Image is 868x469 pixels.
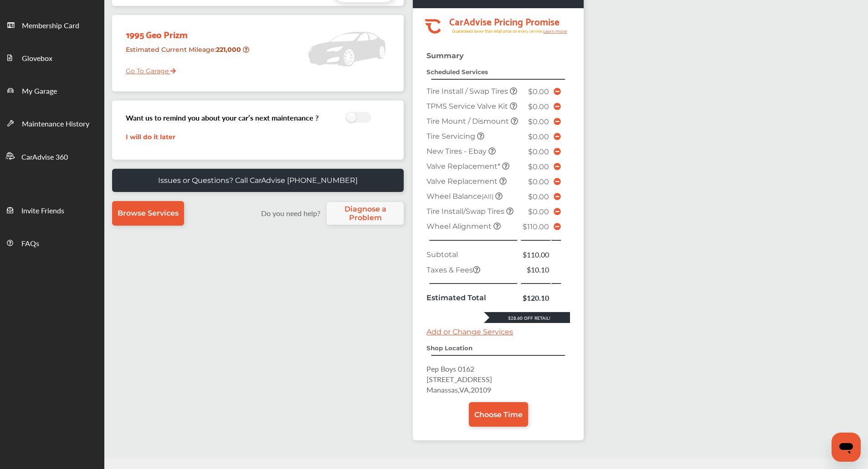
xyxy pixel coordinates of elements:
[528,117,549,126] span: $0.00
[112,169,404,192] a: Issues or Questions? Call CarAdvise [PHONE_NUMBER]
[424,247,520,262] td: Subtotal
[528,192,549,201] span: $0.00
[482,193,493,200] small: (All)
[528,162,549,171] span: $0.00
[426,384,491,395] span: Manassas , VA , 20109
[119,20,252,42] div: 1995 Geo Prizm
[21,205,64,217] span: Invite Friends
[0,8,104,41] a: Membership Card
[426,132,477,141] span: Tire Servicing
[112,201,184,226] a: Browse Services
[528,102,549,111] span: $0.00
[449,13,560,29] tspan: CarAdvise Pricing Promise
[426,374,492,384] span: [STREET_ADDRESS]
[528,207,549,216] span: $0.00
[426,147,488,156] span: New Tires - Ebay
[426,363,474,374] span: Pep Boys 0162
[523,222,549,231] span: $110.00
[469,402,528,427] a: Choose Time
[22,86,57,97] span: My Garage
[426,162,502,171] span: Valve Replacement*
[119,60,176,77] a: Go To Garage
[21,151,68,163] span: CarAdvise 360
[426,222,493,231] span: Wheel Alignment
[426,102,510,111] span: TPMS Service Valve Kit
[21,238,39,250] span: FAQs
[126,133,175,141] a: I will do it later
[474,410,523,419] span: Choose Time
[520,290,551,305] td: $120.10
[158,176,358,185] p: Issues or Questions? Call CarAdvise [PHONE_NUMBER]
[426,266,480,274] span: Taxes & Fees
[484,315,570,321] div: $28.60 Off Retail!
[426,177,499,186] span: Valve Replacement
[119,42,252,65] div: Estimated Current Mileage :
[0,74,104,106] a: My Garage
[528,177,549,186] span: $0.00
[0,41,104,74] a: Glovebox
[452,28,543,34] tspan: Guaranteed lower than retail price on every service.
[331,205,399,222] span: Diagnose a Problem
[22,20,79,32] span: Membership Card
[528,132,549,141] span: $0.00
[327,202,404,225] a: Diagnose a Problem
[22,53,52,65] span: Glovebox
[426,87,510,96] span: Tire Install / Swap Tires
[543,29,567,34] tspan: Learn more
[528,87,549,96] span: $0.00
[528,147,549,156] span: $0.00
[308,20,385,79] img: placeholder_car.5a1ece94.svg
[426,344,473,352] strong: Shop Location
[426,192,495,201] span: Wheel Balance
[520,247,551,262] td: $110.00
[22,118,89,130] span: Maintenance History
[424,290,520,305] td: Estimated Total
[426,328,513,336] a: Add or Change Services
[426,207,506,216] span: Tire Install/Swap Tires
[426,117,511,126] span: Tire Mount / Dismount
[520,262,551,277] td: $10.10
[426,68,488,76] strong: Scheduled Services
[257,208,324,218] label: Do you need help?
[0,106,104,139] a: Maintenance History
[216,45,243,54] strong: 221,000
[832,433,861,462] iframe: Button to launch messaging window
[126,112,318,123] h3: Want us to remind you about your car’s next maintenance ?
[426,51,464,60] strong: Summary
[118,209,179,217] span: Browse Services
